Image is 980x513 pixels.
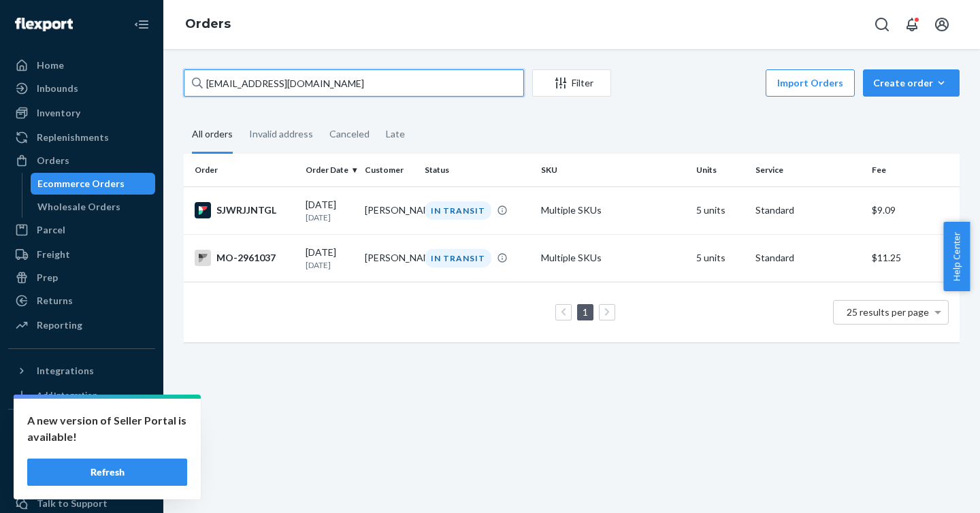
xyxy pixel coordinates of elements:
button: Create order [863,69,960,97]
div: MO-2961037 [195,250,295,266]
button: Open account menu [928,11,955,38]
th: Units [691,154,750,186]
a: Inbounds [8,78,155,99]
td: 5 units [691,186,750,234]
td: [PERSON_NAME] [359,186,419,234]
div: All orders [192,116,233,154]
button: Refresh [27,459,187,486]
p: [DATE] [306,212,354,223]
div: Filter [533,76,610,90]
a: Returns [8,290,155,312]
div: Orders [37,154,69,167]
div: Inbounds [37,82,78,95]
a: Orders [8,150,155,171]
button: Open Search Box [868,11,896,38]
div: IN TRANSIT [425,249,491,267]
th: Order Date [300,154,359,186]
p: Standard [755,203,861,217]
a: Prep [8,267,155,288]
a: Orders [185,16,231,31]
div: Freight [37,248,70,261]
div: Invalid address [249,116,313,152]
div: IN TRANSIT [425,201,491,220]
a: Replenishments [8,127,155,148]
a: Parcel [8,219,155,241]
a: Page 1 is your current page [580,306,591,318]
a: Wholesale Orders [31,196,156,218]
a: Inventory [8,102,155,124]
div: [DATE] [306,198,354,223]
button: Filter [532,69,611,97]
button: Help Center [943,222,970,291]
a: Reporting [8,314,155,336]
div: Add Integration [37,389,97,401]
button: Fast Tags [8,420,155,442]
div: Inventory [37,106,80,120]
div: SJWRJJNTGL [195,202,295,218]
a: Ecommerce Orders [31,173,156,195]
a: Home [8,54,155,76]
td: $11.25 [866,234,960,282]
p: A new version of Seller Portal is available! [27,412,187,445]
a: Settings [8,469,155,491]
td: Multiple SKUs [536,234,691,282]
div: Canceled [329,116,370,152]
div: Wholesale Orders [37,200,120,214]
p: [DATE] [306,259,354,271]
ol: breadcrumbs [174,5,242,44]
th: Order [184,154,300,186]
a: Freight [8,244,155,265]
div: Integrations [37,364,94,378]
p: Standard [755,251,861,265]
th: Fee [866,154,960,186]
span: 25 results per page [847,306,929,318]
a: Add Fast Tag [8,448,155,464]
div: Replenishments [37,131,109,144]
img: Flexport logo [15,18,73,31]
div: Create order [873,76,949,90]
div: Home [37,59,64,72]
input: Search orders [184,69,524,97]
div: [DATE] [306,246,354,271]
div: Ecommerce Orders [37,177,125,191]
a: Add Integration [8,387,155,403]
div: Parcel [37,223,65,237]
th: SKU [536,154,691,186]
div: Reporting [37,318,82,332]
button: Open notifications [898,11,926,38]
th: Service [750,154,866,186]
button: Close Navigation [128,11,155,38]
div: Late [386,116,405,152]
div: Prep [37,271,58,284]
button: Integrations [8,360,155,382]
div: Returns [37,294,73,308]
button: Import Orders [766,69,855,97]
div: Customer [365,164,413,176]
td: Multiple SKUs [536,186,691,234]
td: 5 units [691,234,750,282]
th: Status [419,154,536,186]
td: [PERSON_NAME] [359,234,419,282]
td: $9.09 [866,186,960,234]
div: Talk to Support [37,497,108,510]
